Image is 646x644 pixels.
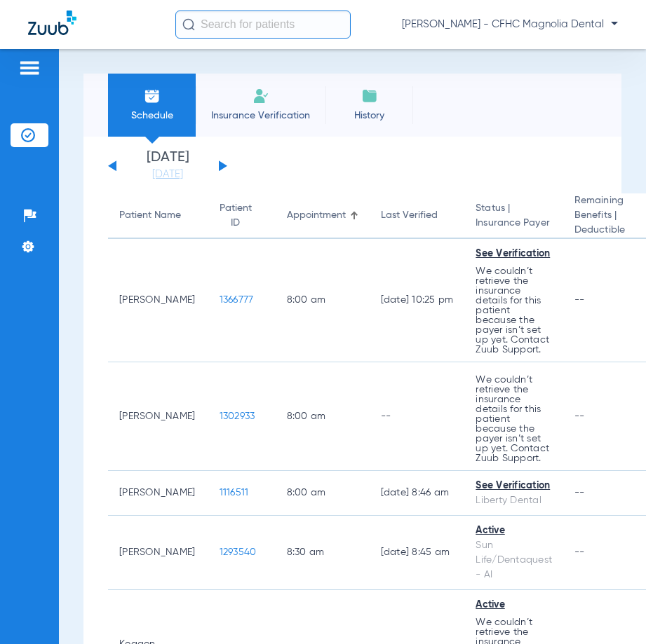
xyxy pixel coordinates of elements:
[220,411,255,421] span: 1302933
[464,193,563,239] th: Status |
[276,362,370,471] td: 8:00 AM
[276,516,370,590] td: 8:30 AM
[476,538,552,582] div: Sun Life/Dentaquest - AI
[206,109,315,123] span: Insurance Verification
[370,516,465,590] td: [DATE] 8:45 AM
[476,523,552,538] div: Active
[476,598,552,612] div: Active
[119,208,197,223] div: Patient Name
[220,547,257,557] span: 1293540
[108,516,208,590] td: [PERSON_NAME]
[18,60,41,76] img: hamburger-icon
[276,471,370,516] td: 8:00 AM
[287,208,346,223] div: Appointment
[370,471,465,516] td: [DATE] 8:46 AM
[182,18,195,31] img: Search Icon
[476,493,552,508] div: Liberty Dental
[126,167,210,181] a: [DATE]
[336,109,403,123] span: History
[574,295,585,305] span: --
[119,109,185,123] span: Schedule
[402,18,618,32] span: [PERSON_NAME] - CFHC Magnolia Dental
[574,223,625,238] span: Deductible
[370,362,465,471] td: --
[28,11,76,35] img: Zuub Logo
[287,208,358,223] div: Appointment
[220,201,264,231] div: Patient ID
[476,479,552,493] div: See Verification
[476,266,552,355] p: We couldn’t retrieve the insurance details for this patient because the payer isn’t set up yet. C...
[220,488,249,498] span: 1116511
[563,193,636,239] th: Remaining Benefits |
[253,88,269,104] img: Manual Insurance Verification
[370,239,465,362] td: [DATE] 10:25 PM
[576,577,646,644] iframe: Chat Widget
[119,208,181,223] div: Patient Name
[175,11,351,39] input: Search for patients
[220,201,252,231] div: Patient ID
[126,151,210,181] li: [DATE]
[144,88,161,104] img: Schedule
[381,208,454,223] div: Last Verified
[476,375,552,463] p: We couldn’t retrieve the insurance details for this patient because the payer isn’t set up yet. C...
[108,362,208,471] td: [PERSON_NAME]
[574,411,585,421] span: --
[220,295,254,305] span: 1366777
[476,247,552,261] div: See Verification
[574,488,585,498] span: --
[476,216,552,231] span: Insurance Payer
[276,239,370,362] td: 8:00 AM
[381,208,438,223] div: Last Verified
[108,471,208,516] td: [PERSON_NAME]
[108,239,208,362] td: [PERSON_NAME]
[361,88,378,104] img: History
[574,547,585,557] span: --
